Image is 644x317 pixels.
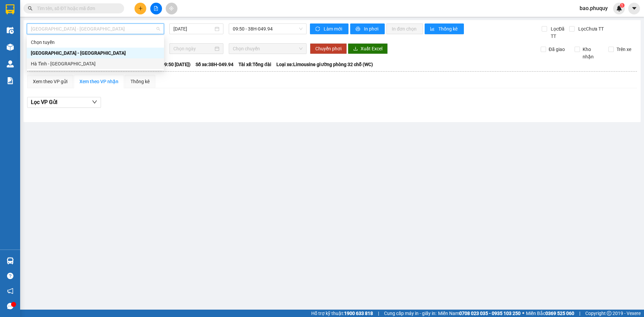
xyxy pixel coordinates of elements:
[438,25,459,33] span: Thống kê
[276,61,373,68] span: Loại xe: Limousine giường phòng 32 chỗ (WC)
[356,27,361,32] span: printer
[130,78,150,85] div: Thống kê
[28,6,33,11] span: search
[425,23,464,34] button: bar-chartThống kê
[7,44,14,51] img: warehouse-icon
[628,3,640,14] button: caret-down
[79,78,118,85] div: Xem theo VP nhận
[378,310,379,317] span: |
[31,60,160,67] div: Hà Tĩnh - [GEOGRAPHIC_DATA]
[574,4,613,12] span: bao.phuquy
[616,5,622,11] img: icon-new-feature
[7,273,13,279] span: question-circle
[631,5,637,11] span: caret-down
[344,311,373,316] strong: 1900 633 818
[27,37,164,48] div: Chọn tuyến
[37,5,116,12] input: Tìm tên, số ĐT hoặc mã đơn
[7,257,14,264] img: warehouse-icon
[614,46,634,53] span: Trên xe
[196,61,233,68] span: Số xe: 38H-049.94
[576,25,605,33] span: Lọc Chưa TT
[7,303,13,309] span: message
[580,46,603,60] span: Kho nhận
[607,311,611,316] span: copyright
[138,6,143,11] span: plus
[7,77,14,84] img: solution-icon
[31,24,160,34] span: Hà Nội - Hà Tĩnh
[459,311,521,316] strong: 0708 023 035 - 0935 103 250
[315,27,321,32] span: sync
[166,3,177,14] button: aim
[546,46,568,53] span: Đã giao
[27,97,101,108] button: Lọc VP Gửi
[150,3,162,14] button: file-add
[154,6,158,11] span: file-add
[348,43,388,54] button: downloadXuất Excel
[7,27,14,34] img: warehouse-icon
[438,310,521,317] span: Miền Nam
[526,310,574,317] span: Miền Bắc
[364,25,379,33] span: In phơi
[430,27,436,32] span: bar-chart
[350,23,385,34] button: printerIn phơi
[7,288,13,294] span: notification
[324,25,343,33] span: Làm mới
[31,39,160,46] div: Chọn tuyến
[548,25,569,40] span: Lọc Đã TT
[384,310,436,317] span: Cung cấp máy in - giấy in:
[545,311,574,316] strong: 0369 525 060
[142,61,191,68] span: Chuyến: (09:50 [DATE])
[238,61,271,68] span: Tài xế: Tổng đài
[33,78,67,85] div: Xem theo VP gửi
[621,3,623,8] span: 1
[135,3,146,14] button: plus
[173,25,213,33] input: 15/10/2025
[31,98,57,106] span: Lọc VP Gửi
[27,58,164,69] div: Hà Tĩnh - Hà Nội
[6,4,14,14] img: logo-vxr
[386,23,423,34] button: In đơn chọn
[522,312,524,315] span: ⚪️
[173,45,213,52] input: Chọn ngày
[310,23,348,34] button: syncLàm mới
[169,6,174,11] span: aim
[31,49,160,57] div: [GEOGRAPHIC_DATA] - [GEOGRAPHIC_DATA]
[92,99,97,105] span: down
[233,44,303,54] span: Chọn chuyến
[579,310,580,317] span: |
[620,3,625,8] sup: 1
[27,48,164,58] div: Hà Nội - Hà Tĩnh
[7,60,14,67] img: warehouse-icon
[310,43,347,54] button: Chuyển phơi
[233,24,303,34] span: 09:50 - 38H-049.94
[311,310,373,317] span: Hỗ trợ kỹ thuật:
